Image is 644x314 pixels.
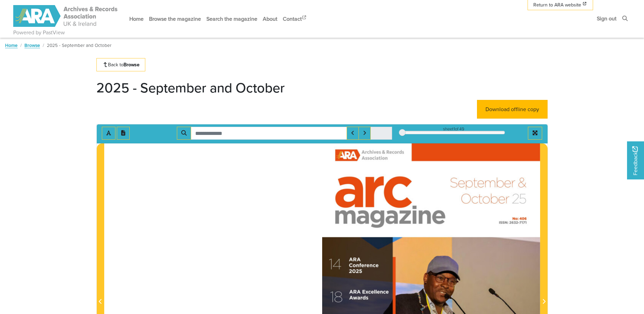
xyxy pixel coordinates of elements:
[533,1,581,8] span: Return to ARA website
[454,126,455,132] span: 1
[96,80,285,96] h1: 2025 - September and October
[13,29,65,37] a: Powered by PastView
[627,141,644,179] a: Would you like to provide feedback?
[13,1,118,31] a: ARA - ARC Magazine | Powered by PastView logo
[127,10,146,28] a: Home
[24,42,40,49] a: Browse
[102,127,115,140] button: Toggle text selection (Alt+T)
[96,58,146,71] a: Back toBrowse
[280,10,310,28] a: Contact
[146,10,204,28] a: Browse the magazine
[47,42,111,49] span: 2025 - September and October
[5,42,18,49] a: Home
[191,127,347,140] input: Search for
[528,127,542,140] button: Full screen mode
[631,146,639,175] span: Feedback
[204,10,260,28] a: Search the magazine
[124,61,140,68] strong: Browse
[477,100,548,119] a: Download offline copy
[13,5,118,27] img: ARA - ARC Magazine | Powered by PastView
[117,127,130,140] button: Open transcription window
[402,126,505,132] div: sheet of 49
[358,127,371,140] button: Next Match
[594,10,619,28] a: Sign out
[347,127,359,140] button: Previous Match
[260,10,280,28] a: About
[177,127,191,140] button: Search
